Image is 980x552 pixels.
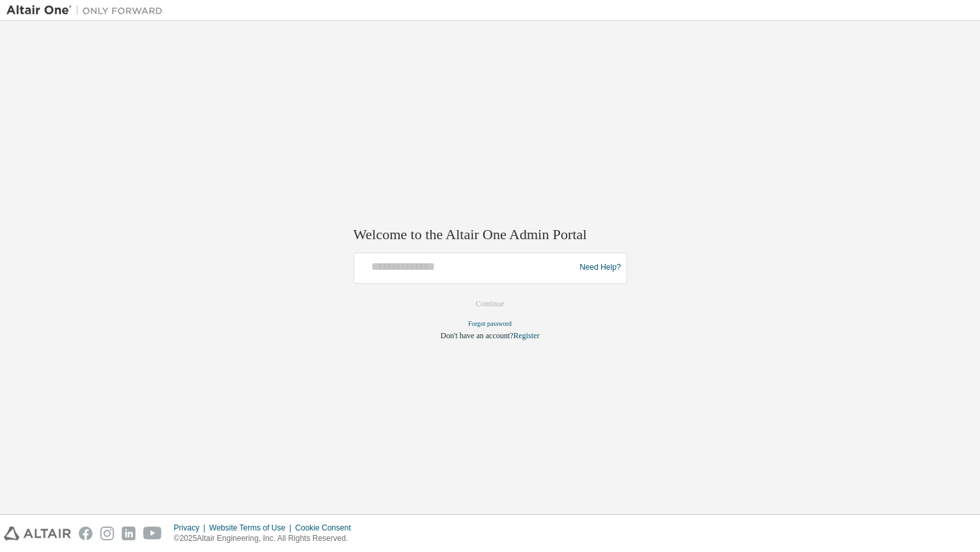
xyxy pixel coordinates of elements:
[513,331,539,340] a: Register
[122,527,135,540] img: linkedin.svg
[468,320,512,327] a: Forgot password
[295,523,358,533] div: Cookie Consent
[209,523,295,533] div: Website Terms of Use
[354,226,627,244] h2: Welcome to the Altair One Admin Portal
[79,527,92,540] img: facebook.svg
[174,523,209,533] div: Privacy
[100,527,114,540] img: instagram.svg
[4,527,71,540] img: altair_logo.svg
[174,533,359,544] p: © 2025 Altair Engineering, Inc. All Rights Reserved.
[143,527,162,540] img: youtube.svg
[7,4,169,17] img: Altair One
[441,331,514,340] span: Don't have an account?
